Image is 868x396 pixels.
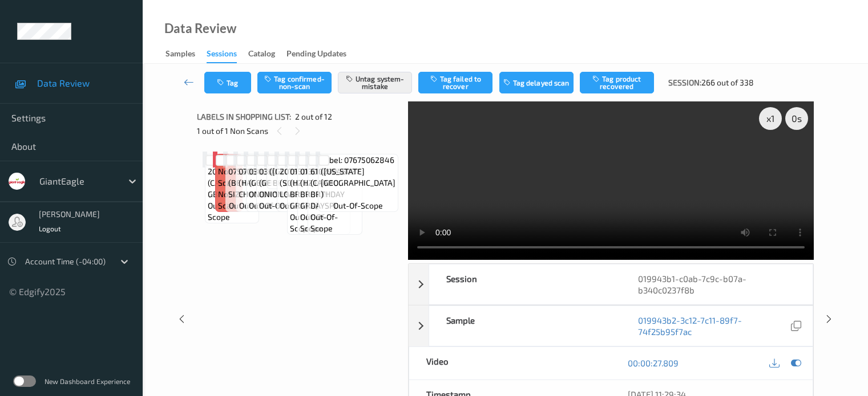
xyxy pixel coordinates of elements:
[418,72,492,93] button: Tag failed to recover
[165,48,195,62] div: Samples
[218,154,240,189] span: Label: Non-Scan
[409,347,611,379] div: Video
[249,154,298,200] span: Label: 03003491529 (GE BEEFY ONION SOU)
[429,264,621,304] div: Session
[280,200,329,211] span: out-of-scope
[286,48,346,62] div: Pending Updates
[333,200,383,211] span: out-of-scope
[409,264,813,305] div: Session019943b1-c0ab-7c9c-b07a-b340c0237f8b
[580,72,654,93] button: Tag product recovered
[338,72,412,93] button: Untag system-mistake
[239,154,289,200] span: Label: 07064002437 (HALO TOP CHOCOLATE)
[429,306,621,346] div: Sample
[248,48,275,62] div: Catalog
[218,189,240,211] span: non-scan
[701,77,754,88] span: 266 out of 338
[638,315,789,337] a: 019943b2-3c12-7c11-89f7-74f25b95f7ac
[280,154,329,200] span: Label: 20765200000 (SOURDOUGH LOAF )
[668,77,701,88] span: Session:
[248,46,286,62] a: Catalog
[300,211,348,234] span: out-of-scope
[321,154,395,200] span: Label: 07675062846 ([US_STATE][GEOGRAPHIC_DATA] )
[290,211,337,234] span: out-of-scope
[259,200,309,211] span: out-of-scope
[204,72,251,93] button: Tag
[207,46,248,63] a: Sessions
[197,111,291,123] span: Labels in shopping list:
[409,305,813,346] div: Sample019943b2-3c12-7c11-89f7-74f25b95f7ac
[785,107,808,130] div: 0 s
[239,200,289,211] span: out-of-scope
[310,211,360,234] span: out-of-scope
[310,154,360,211] span: Label: 61029045027 (CARD BRTHDAY DAYSP)
[207,48,237,63] div: Sessions
[257,72,332,93] button: Tag confirmed-non-scan
[165,46,207,62] a: Samples
[286,46,358,62] a: Pending Updates
[164,23,236,34] div: Data Review
[290,154,337,211] span: Label: 01300079770 (HZ LARGE BROWN GRA)
[229,200,278,211] span: out-of-scope
[197,124,400,138] div: 1 out of 1 Non Scans
[628,357,679,369] a: 00:00:27.809
[499,72,574,93] button: Tag delayed scan
[759,107,782,130] div: x 1
[295,111,332,123] span: 2 out of 12
[249,200,298,211] span: out-of-scope
[621,264,813,304] div: 019943b1-c0ab-7c9c-b07a-b340c0237f8b
[228,154,278,200] span: Label: 07590000534 (BE FAMILY SIZE MAS)
[208,154,256,200] span: Label: 20170000000 (CAB LEAN GB VP )
[208,200,256,223] span: out-of-scope
[259,154,309,200] span: Label: 03003491529 (GE BEEFY ONION SOU)
[300,154,348,211] span: Label: 01300079770 (HZ LARGE BROWN GRA)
